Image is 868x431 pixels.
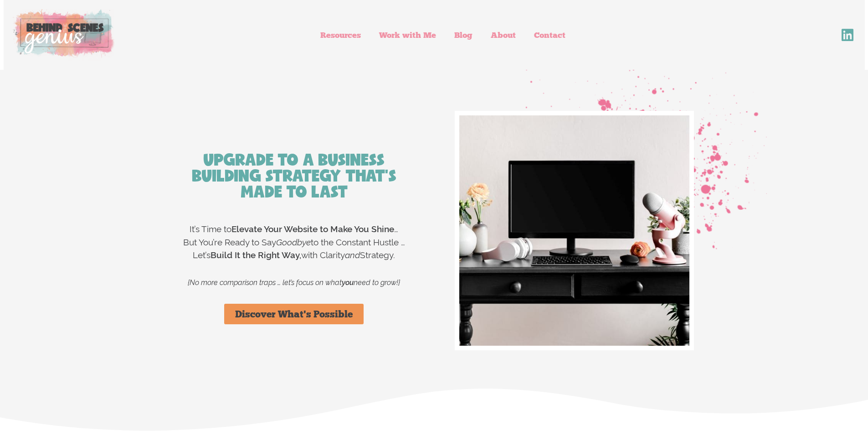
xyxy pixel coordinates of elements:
span: {No more comparison traps … let’s focus on what [188,278,342,287]
a: Discover What's Possible [224,304,364,324]
a: Blog [445,25,482,46]
a: Resources [311,25,370,46]
h2: Upgrade to a Business Building Strategy That's Made to Last [179,152,409,200]
span: need to grow!} [354,278,400,287]
span: Strategy. [360,250,395,260]
span: Discover What's Possible [235,309,353,319]
a: About [482,25,525,46]
a: Contact [525,25,575,46]
strong: Build It the Right Way, [211,250,301,260]
strong: Elevate Your Website to Make You Shine [231,224,394,234]
span: Goodbye [276,237,311,247]
a: Work with Me [370,25,445,46]
nav: Menu [133,25,754,46]
span: and [345,250,360,260]
span: It’s Time to … But You’re Ready to Say [183,224,399,247]
b: you [342,278,354,287]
